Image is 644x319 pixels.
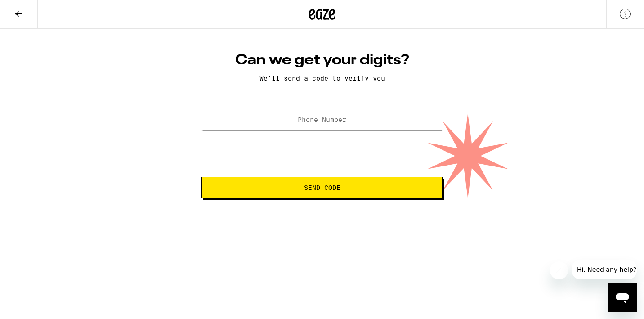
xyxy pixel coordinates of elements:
label: Phone Number [298,116,346,123]
button: Send Code [201,177,443,198]
iframe: Message from company [572,260,637,279]
iframe: Button to launch messaging window [608,283,637,312]
span: Send Code [304,184,340,191]
h1: Can we get your digits? [201,51,443,69]
input: Phone Number [201,110,443,130]
iframe: Close message [550,261,568,279]
p: We'll send a code to verify you [201,75,443,82]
